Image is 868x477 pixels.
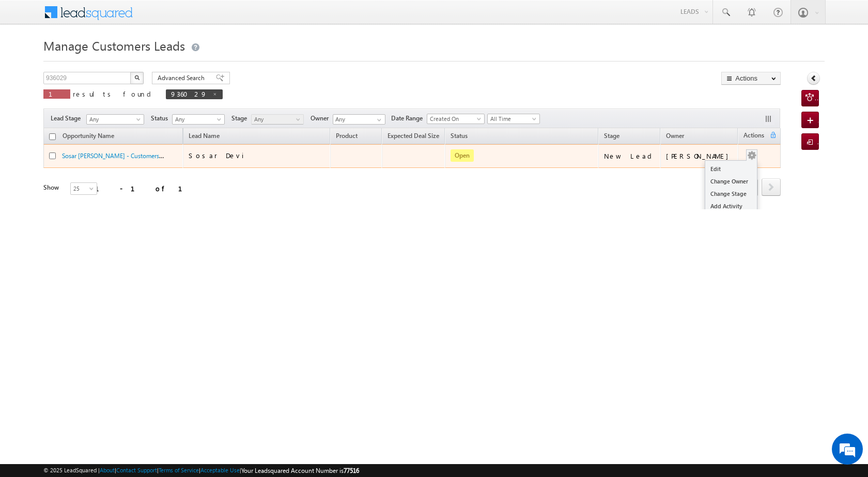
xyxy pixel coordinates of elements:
span: next [762,178,781,196]
span: Stage [604,132,619,140]
span: 77516 [344,467,359,474]
div: [PERSON_NAME] [666,151,734,161]
span: Lead Name [183,130,225,144]
a: About [100,467,115,473]
span: 1 [49,89,65,98]
a: Show All Items [371,115,384,125]
span: Opportunity Name [63,132,114,140]
span: Product [336,132,358,140]
a: Any [172,114,225,125]
a: Sosar [PERSON_NAME] - Customers Leads [62,151,176,160]
span: Date Range [391,114,427,123]
span: Owner [666,132,684,140]
span: Any [173,115,222,124]
span: Open [451,149,474,162]
span: Owner [311,114,333,123]
div: New Lead [604,151,656,161]
span: © 2025 LeadSquared | | | | | [43,466,359,475]
span: results found [73,89,155,98]
span: Any [252,115,301,124]
a: Stage [599,130,625,144]
div: Show [43,183,62,192]
button: Actions [721,72,781,85]
a: Change Owner [705,175,757,188]
span: Sosar Devi [189,151,247,160]
span: Your Leadsquared Account Number is [241,467,359,474]
a: Status [445,130,473,144]
span: Created On [427,114,481,124]
a: Opportunity Name [57,130,119,144]
a: next [762,179,781,196]
span: Manage Customers Leads [43,37,185,54]
a: Contact Support [116,467,157,473]
span: All Time [488,114,537,124]
span: Actions [738,130,769,143]
span: 25 [71,184,98,193]
span: Expected Deal Size [388,132,439,140]
a: Change Stage [705,188,757,200]
span: Advanced Search [158,73,208,83]
a: Edit [705,163,757,175]
a: Acceptable Use [200,467,240,473]
a: Expected Deal Size [382,130,444,144]
a: 25 [70,182,97,195]
a: Created On [427,114,485,124]
div: 1 - 1 of 1 [95,182,195,194]
span: 936029 [171,89,207,98]
input: Check all records [49,133,56,140]
a: Add Activity [705,200,757,212]
a: Terms of Service [159,467,199,473]
span: Status [151,114,172,123]
img: Search [134,75,139,80]
span: Stage [231,114,251,123]
input: Type to Search [333,114,385,125]
span: Any [87,115,141,124]
a: Any [251,114,304,125]
a: All Time [487,114,540,124]
a: Any [86,114,144,125]
span: Lead Stage [51,114,85,123]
